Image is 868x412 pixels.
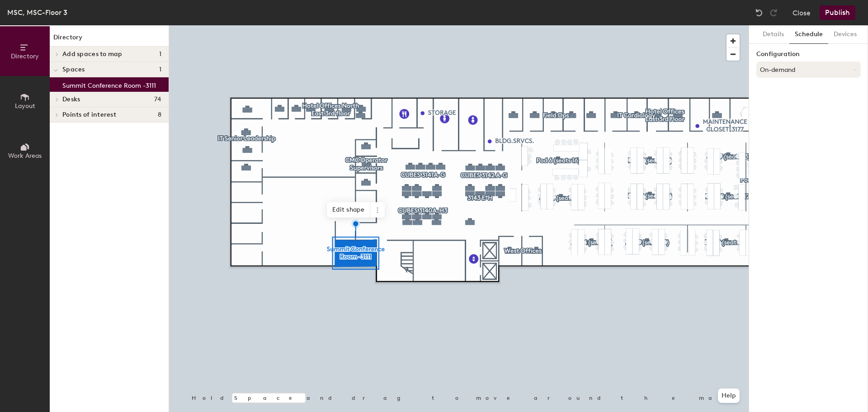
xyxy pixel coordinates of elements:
[755,8,764,17] img: Undo
[793,5,811,20] button: Close
[820,5,855,20] button: Publish
[8,152,42,160] span: Work Areas
[769,8,778,17] img: Redo
[50,33,169,47] h1: Directory
[7,7,67,18] div: MSC, MSC-Floor 3
[756,62,861,78] button: On-demand
[62,51,123,58] span: Add spaces to map
[718,388,740,403] button: Help
[62,66,85,73] span: Spaces
[15,102,35,110] span: Layout
[62,111,116,118] span: Points of interest
[159,51,161,58] span: 1
[62,79,156,90] p: Summit Conference Room -3111
[159,66,161,73] span: 1
[62,96,80,103] span: Desks
[757,25,789,44] button: Details
[11,52,39,60] span: Directory
[789,25,828,44] button: Schedule
[327,202,370,218] span: Edit shape
[154,96,161,103] span: 74
[158,111,161,118] span: 8
[828,25,862,44] button: Devices
[756,51,861,58] label: Configuration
